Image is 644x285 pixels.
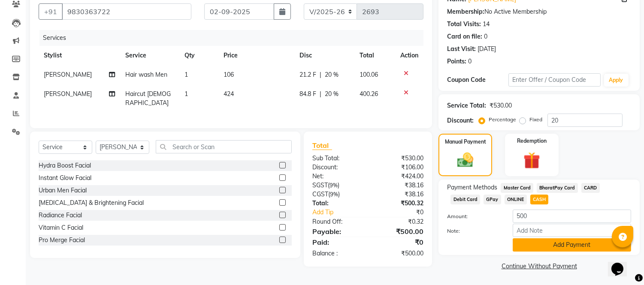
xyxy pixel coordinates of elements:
div: Membership: [447,7,484,16]
span: Total [312,141,332,150]
div: ₹0 [368,237,430,247]
span: 1 [184,71,188,78]
div: [MEDICAL_DATA] & Brightening Facial [39,198,144,207]
img: _gift.svg [518,150,545,171]
span: 400.26 [360,90,378,98]
div: Discount: [306,163,368,172]
div: Paid: [306,237,368,247]
a: Add Tip [306,208,378,217]
span: ONLINE [505,195,527,204]
div: ₹38.16 [368,181,430,190]
div: Total: [306,199,368,208]
div: ₹500.32 [368,199,430,208]
input: Search by Name/Mobile/Email/Code [62,3,191,20]
span: CARD [581,183,600,193]
span: Haircut [DEMOGRAPHIC_DATA] [125,90,171,107]
div: ₹424.00 [368,172,430,181]
span: CASH [530,195,549,204]
a: Continue Without Payment [440,262,638,271]
div: Services [39,30,430,46]
span: 106 [224,71,234,78]
div: Balance : [306,249,368,258]
span: 20 % [325,70,339,79]
span: Debit Card [450,195,480,204]
div: Round Off: [306,217,368,226]
span: 9% [330,191,338,198]
span: 9% [330,182,338,189]
label: Manual Payment [445,138,486,146]
div: Discount: [447,116,474,125]
div: ₹530.00 [368,154,430,163]
input: Add Note [513,224,631,237]
span: CGST [312,190,328,198]
span: 20 % [325,90,339,99]
th: Stylist [39,46,120,65]
input: Enter Offer / Coupon Code [508,73,600,87]
div: Service Total: [447,101,486,110]
div: Pro Merge Facial [39,236,85,245]
div: ₹500.00 [368,226,430,237]
div: Sub Total: [306,154,368,163]
label: Percentage [489,116,516,123]
span: Master Card [501,183,533,193]
div: ( ) [306,190,368,199]
span: | [320,90,322,99]
div: ₹0.32 [368,217,430,226]
div: Total Visits: [447,20,481,29]
label: Redemption [517,137,547,145]
button: Apply [604,74,629,87]
div: ₹500.00 [368,249,430,258]
iframe: chat widget [608,251,635,276]
th: Qty [179,46,219,65]
div: Urban Men Facial [39,186,87,195]
span: 21.2 F [300,70,317,79]
input: Amount [513,210,631,223]
div: [DATE] [478,45,496,54]
label: Note: [441,227,506,235]
label: Amount: [441,213,506,220]
div: Vitamin C Facial [39,223,83,232]
span: BharatPay Card [537,183,578,193]
img: _cash.svg [452,151,478,169]
button: Add Payment [513,238,631,252]
span: [PERSON_NAME] [44,71,92,78]
div: Card on file: [447,32,482,41]
div: Instant Glow Facial [39,174,91,183]
div: No Active Membership [447,7,631,16]
span: 84.8 F [300,90,317,99]
th: Action [395,46,423,65]
input: Search or Scan [156,140,292,153]
div: ( ) [306,181,368,190]
div: Payable: [306,226,368,237]
span: SGST [312,181,328,189]
span: 424 [224,90,234,98]
div: Radiance Facial [39,211,82,220]
th: Disc [295,46,355,65]
span: 1 [184,90,188,98]
div: Last Visit: [447,45,476,54]
div: ₹106.00 [368,163,430,172]
span: Payment Methods [447,183,497,192]
button: +91 [39,3,63,20]
span: 100.06 [360,71,378,78]
span: [PERSON_NAME] [44,90,92,98]
th: Service [120,46,179,65]
div: 14 [483,20,490,29]
div: ₹0 [378,208,430,217]
div: ₹38.16 [368,190,430,199]
div: Net: [306,172,368,181]
span: | [320,70,322,79]
div: 0 [484,32,487,41]
div: 0 [468,57,472,66]
label: Fixed [529,116,542,123]
span: Hair wash Men [125,71,167,78]
div: Coupon Code [447,75,508,84]
th: Price [218,46,294,65]
th: Total [355,46,396,65]
div: Hydra Boost Facial [39,161,91,170]
div: ₹530.00 [490,101,512,110]
div: Points: [447,57,466,66]
span: GPay [484,195,501,204]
